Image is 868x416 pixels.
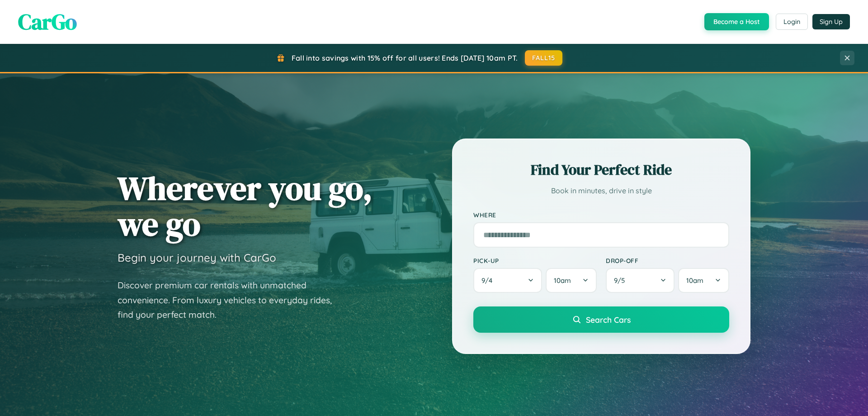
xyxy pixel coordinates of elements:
[473,268,542,293] button: 9/4
[606,257,729,264] label: Drop-off
[473,211,729,219] label: Where
[473,257,597,264] label: Pick-up
[473,160,729,180] h2: Find Your Perfect Ride
[118,278,344,322] p: Discover premium car rentals with unmatched convenience. From luxury vehicles to everyday rides, ...
[525,50,563,66] button: FALL15
[812,14,850,29] button: Sign Up
[546,268,597,293] button: 10am
[118,170,373,242] h1: Wherever you go, we go
[606,268,675,293] button: 9/5
[118,251,276,264] h3: Begin your journey with CarGo
[704,13,769,30] button: Become a Host
[473,306,729,333] button: Search Cars
[586,315,631,325] span: Search Cars
[481,276,497,285] span: 9 / 4
[678,268,729,293] button: 10am
[292,53,518,62] span: Fall into savings with 15% off for all users! Ends [DATE] 10am PT.
[686,276,703,285] span: 10am
[614,276,629,285] span: 9 / 5
[473,184,729,197] p: Book in minutes, drive in style
[554,276,571,285] span: 10am
[776,14,808,30] button: Login
[18,7,77,37] span: CarGo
